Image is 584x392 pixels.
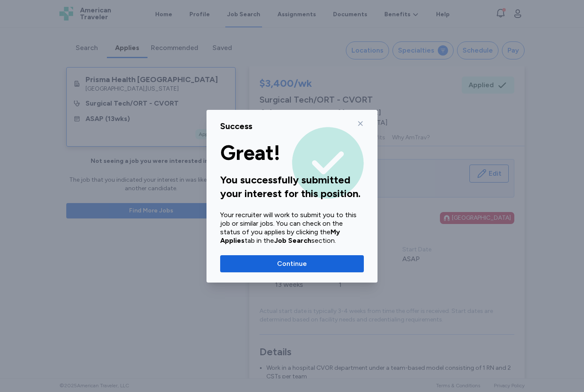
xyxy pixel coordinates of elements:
strong: My Applies [220,228,340,245]
div: Great! [220,142,364,163]
div: Success [220,120,252,132]
div: Your recruiter will work to submit you to this job or similar jobs. You can check on the status o... [220,211,364,245]
strong: Job Search [274,236,311,245]
button: Continue [220,255,364,272]
span: Continue [277,259,307,269]
div: You successfully submitted your interest for this position. [220,173,364,200]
